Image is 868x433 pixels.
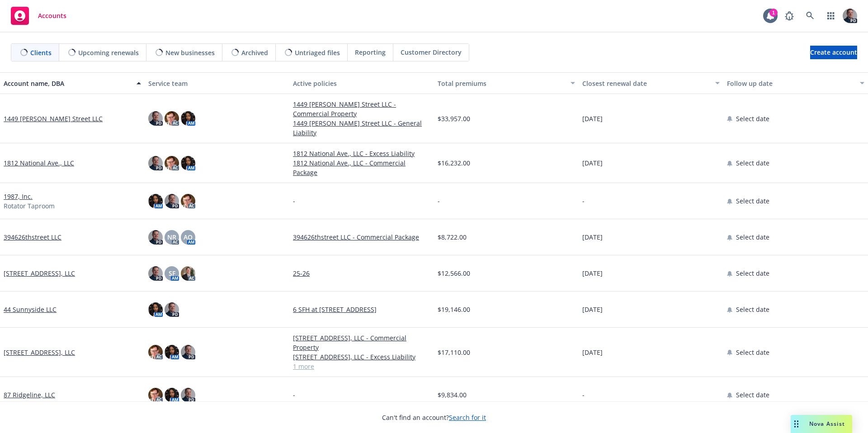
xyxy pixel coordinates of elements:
a: Search for it [449,413,486,422]
span: $17,110.00 [438,348,470,357]
span: Select date [736,158,769,168]
a: 1449 [PERSON_NAME] Street LLC - General Liability [293,118,430,137]
a: 394626thstreet LLC - Commercial Package [293,232,430,242]
span: Upcoming renewals [78,48,139,57]
span: AO [184,232,193,242]
span: [DATE] [582,348,603,357]
a: 6 SFH at [STREET_ADDRESS] [293,305,430,314]
div: Account name, DBA [4,79,131,88]
img: photo [165,388,179,402]
img: photo [181,266,195,281]
button: Follow up date [723,72,868,94]
button: Service team [145,72,289,94]
img: photo [181,388,195,402]
a: Accounts [7,3,70,28]
a: [STREET_ADDRESS], LLC - Commercial Property [293,333,430,352]
span: NR [167,232,176,242]
span: Select date [736,114,769,123]
span: [DATE] [582,232,603,242]
button: Closest renewal date [579,72,723,94]
img: photo [181,194,195,208]
a: 44 Sunnyside LLC [4,305,57,314]
span: $8,722.00 [438,232,467,242]
span: Nova Assist [809,420,845,428]
span: $12,566.00 [438,268,470,278]
a: 1449 [PERSON_NAME] Street LLC [4,114,103,123]
span: - [582,196,585,206]
img: photo [165,302,179,317]
a: Create account [810,46,857,59]
a: 1 more [293,362,430,371]
span: Untriaged files [295,48,340,57]
span: Select date [736,196,769,206]
span: - [293,390,295,400]
span: Rotator Taproom [4,201,55,211]
span: Select date [736,390,769,400]
img: photo [181,156,195,170]
span: Select date [736,268,769,278]
span: Select date [736,305,769,314]
span: [DATE] [582,114,603,123]
img: photo [148,345,163,359]
img: photo [148,156,163,170]
span: Create account [810,44,857,61]
div: Service team [148,79,286,88]
a: [STREET_ADDRESS], LLC - Excess Liability [293,352,430,362]
a: Search [801,7,819,25]
div: Active policies [293,79,430,88]
img: photo [148,266,163,281]
span: [DATE] [582,305,603,314]
span: [DATE] [582,158,603,168]
a: [STREET_ADDRESS], LLC [4,348,75,357]
img: photo [148,302,163,317]
button: Active policies [289,72,434,94]
div: Closest renewal date [582,79,710,88]
span: - [582,390,585,400]
span: Customer Directory [401,47,462,57]
div: Total premiums [438,79,565,88]
span: Reporting [355,47,386,57]
span: [DATE] [582,268,603,278]
a: 1812 National Ave., LLC [4,158,74,168]
img: photo [165,111,179,126]
img: photo [165,156,179,170]
span: Archived [241,48,268,57]
span: SF [169,268,175,278]
div: 1 [769,9,778,17]
img: photo [148,388,163,402]
img: photo [148,194,163,208]
a: Switch app [822,7,840,25]
a: 1987, Inc. [4,192,33,201]
a: 394626thstreet LLC [4,232,61,242]
span: Accounts [38,12,66,19]
span: $19,146.00 [438,305,470,314]
img: photo [181,345,195,359]
span: $9,834.00 [438,390,467,400]
img: photo [148,230,163,245]
a: 1812 National Ave., LLC - Excess Liability [293,149,430,158]
span: Select date [736,348,769,357]
a: [STREET_ADDRESS], LLC [4,268,75,278]
div: Follow up date [727,79,854,88]
span: Can't find an account? [382,413,486,422]
span: $33,957.00 [438,114,470,123]
div: Drag to move [791,415,802,433]
span: Clients [30,48,52,57]
a: 1812 National Ave., LLC - Commercial Package [293,158,430,177]
span: $16,232.00 [438,158,470,168]
img: photo [165,345,179,359]
img: photo [181,111,195,126]
button: Total premiums [434,72,579,94]
a: 1449 [PERSON_NAME] Street LLC - Commercial Property [293,99,430,118]
span: - [438,196,440,206]
img: photo [148,111,163,126]
img: photo [843,9,857,23]
a: 25-26 [293,268,430,278]
img: photo [165,194,179,208]
span: - [293,196,295,206]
